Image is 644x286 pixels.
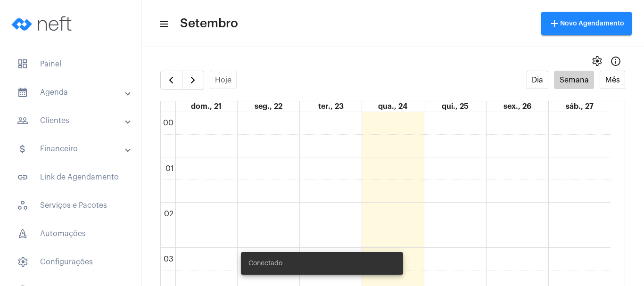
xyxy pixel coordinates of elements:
span: Link de Agendamento [9,166,132,188]
mat-panel-title: Financeiro [17,143,126,155]
button: Semana Anterior [160,71,182,90]
span: Serviços e Pacotes [9,194,132,217]
button: Dia [527,71,549,89]
span: sidenav icon [17,256,28,268]
button: Próximo Semana [182,71,204,90]
span: Novo Agendamento [549,20,624,27]
span: Automações [9,222,132,245]
button: Semana [554,71,594,89]
span: Conectado [248,259,282,268]
mat-panel-title: Clientes [17,115,126,126]
mat-panel-title: Agenda [17,87,126,98]
span: sidenav icon [17,228,28,239]
mat-icon: add [549,18,560,29]
mat-expansion-panel-header: sidenav iconClientes [6,109,141,132]
a: 22 de setembro de 2025 [253,101,284,112]
div: 01 [164,164,175,173]
mat-expansion-panel-header: sidenav iconAgenda [6,81,141,104]
button: Mês [600,71,625,89]
mat-icon: sidenav icon [158,18,168,30]
div: 02 [162,210,175,218]
div: 03 [162,255,175,263]
a: 23 de setembro de 2025 [316,101,346,112]
span: sidenav icon [17,58,28,70]
img: logo-neft-novo-2.png [8,5,78,42]
a: 24 de setembro de 2025 [376,101,409,112]
span: sidenav icon [17,200,28,211]
div: 00 [161,119,175,127]
a: 27 de setembro de 2025 [564,101,595,112]
button: settings [587,52,606,71]
button: Hoje [210,71,237,89]
a: 25 de setembro de 2025 [440,101,471,112]
span: Painel [9,53,132,75]
mat-icon: Info [610,56,621,67]
a: 26 de setembro de 2025 [502,101,533,112]
span: settings [591,56,603,67]
mat-icon: sidenav icon [17,172,28,183]
mat-icon: sidenav icon [17,87,28,98]
mat-icon: sidenav icon [17,143,28,155]
button: Info [606,52,625,71]
mat-expansion-panel-header: sidenav iconFinanceiro [6,138,141,160]
button: Novo Agendamento [541,12,632,35]
mat-icon: sidenav icon [17,115,28,126]
a: 21 de setembro de 2025 [189,101,223,112]
span: Setembro [180,16,238,31]
span: Configurações [9,251,132,273]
